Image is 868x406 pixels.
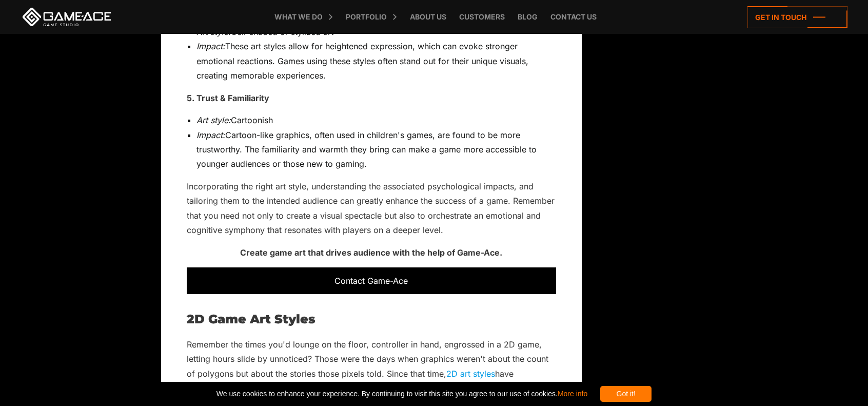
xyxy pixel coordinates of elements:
em: Art style: [196,115,231,125]
strong: Create game art that drives audience with the help of Game-Ace. [240,247,502,258]
li: Cartoon-like graphics, often used in children's games, are found to be more trustworthy. The fami... [196,128,556,171]
p: Incorporating the right art style, understanding the associated psychological impacts, and tailor... [187,179,556,238]
li: These art styles allow for heightened expression, which can evoke stronger emotional reactions. G... [196,39,556,83]
div: Got it! [600,386,652,402]
a: 2D art styles [446,369,495,379]
a: More info [558,390,587,398]
span: We use cookies to enhance your experience. By continuing to visit this site you agree to our use ... [216,386,587,402]
strong: 5. Trust & Familiarity [187,93,269,103]
a: Get in touch [747,6,847,28]
h2: 2D Game Art Styles [187,313,556,326]
em: Art style: [196,27,231,37]
p: Remember the times you'd lounge on the floor, controller in hand, engrossed in a 2D game, letting... [187,337,556,396]
em: Impact: [196,41,225,51]
li: Cartoonish [196,113,556,127]
a: Contact Game-Ace [187,267,556,294]
em: Impact: [196,130,225,140]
